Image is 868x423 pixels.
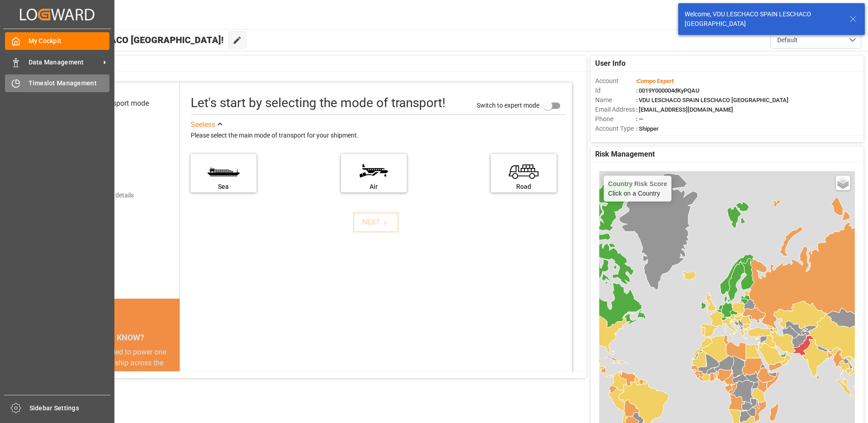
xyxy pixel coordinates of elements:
[345,182,402,192] div: Air
[608,180,667,197] div: Click on a Country
[362,217,390,228] div: NEXT
[777,35,798,45] span: Default
[191,93,445,113] div: Let's start by selecting the mode of transport!
[595,76,636,86] span: Account
[636,78,674,84] span: :
[636,125,659,132] span: : Shipper
[595,86,636,95] span: Id
[29,58,100,67] span: Data Management
[5,74,109,92] a: Timeslot Management
[595,95,636,105] span: Name
[195,182,252,192] div: Sea
[608,180,667,187] h4: Country Risk Score
[637,78,674,84] span: Compo Expert
[5,32,109,50] a: My Cockpit
[685,10,841,29] div: Welcome, VDU LESCHACO SPAIN LESCHACO [GEOGRAPHIC_DATA]
[29,36,110,46] span: My Cockpit
[477,101,539,108] span: Switch to expert mode
[30,403,111,413] span: Sidebar Settings
[636,106,733,113] span: : [EMAIL_ADDRESS][DOMAIN_NAME]
[38,31,224,49] span: Hello VDU LESCHACO [GEOGRAPHIC_DATA]!
[636,97,789,103] span: : VDU LESCHACO SPAIN LESCHACO [GEOGRAPHIC_DATA]
[770,31,861,49] button: open menu
[595,114,636,124] span: Phone
[595,124,636,133] span: Account Type
[595,149,655,160] span: Risk Management
[836,176,850,190] a: Layers
[595,105,636,114] span: Email Address
[29,79,110,88] span: Timeslot Management
[595,58,626,69] span: User Info
[191,119,215,130] div: See less
[495,182,552,192] div: Road
[191,130,566,141] div: Please select the main mode of transport for your shipment.
[353,212,399,232] button: NEXT
[167,347,180,423] button: next slide / item
[636,116,643,123] span: : —
[77,191,134,200] div: Add shipping details
[636,87,700,94] span: : 0019Y000004dKyPQAU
